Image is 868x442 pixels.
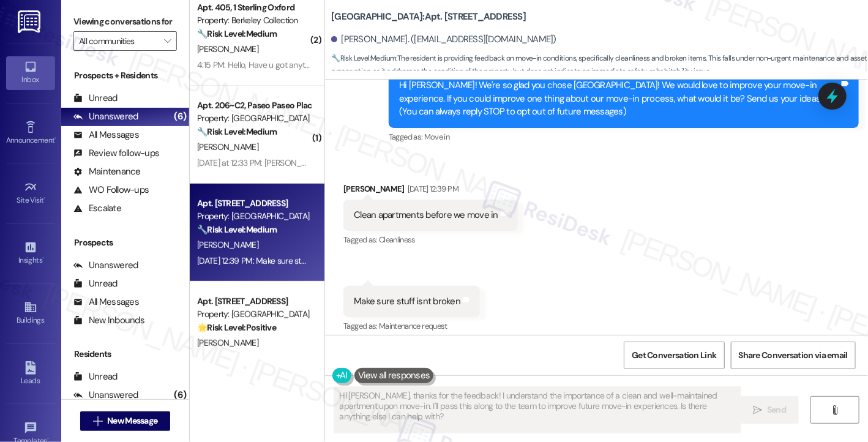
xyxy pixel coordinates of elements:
[61,348,189,361] div: Residents
[73,202,121,215] div: Escalate
[18,10,43,33] img: ResiDesk Logo
[197,337,258,348] span: [PERSON_NAME]
[197,112,310,125] div: Property: [GEOGRAPHIC_DATA]
[740,396,799,424] button: Send
[331,53,396,63] strong: 🔧 Risk Level: Medium
[197,43,258,54] span: [PERSON_NAME]
[73,370,118,383] div: Unread
[73,129,139,141] div: All Messages
[73,165,141,178] div: Maintenance
[171,107,190,126] div: (6)
[6,56,55,89] a: Inbox
[73,277,118,290] div: Unread
[6,177,55,210] a: Site Visit •
[73,259,138,272] div: Unanswered
[197,197,310,210] div: Apt. [STREET_ADDRESS]
[197,28,277,39] strong: 🔧 Risk Level: Medium
[197,14,310,27] div: Property: Berkeley Collection
[379,321,447,331] span: Maintenance request
[197,141,258,152] span: [PERSON_NAME]
[379,234,416,245] span: Cleanliness
[73,92,118,105] div: Unread
[197,353,832,364] div: 7:03 PM: Thanks for the heads up! We’re excited to officially welcome you next week. If you have ...
[197,308,310,321] div: Property: [GEOGRAPHIC_DATA]
[331,33,556,46] div: [PERSON_NAME]. ([EMAIL_ADDRESS][DOMAIN_NAME])
[197,126,277,137] strong: 🔧 Risk Level: Medium
[197,239,258,250] span: [PERSON_NAME]
[54,134,56,143] span: •
[6,237,55,270] a: Insights •
[73,110,138,123] div: Unanswered
[61,236,189,249] div: Prospects
[6,297,55,330] a: Buildings
[44,194,46,203] span: •
[80,411,171,431] button: New Message
[331,52,868,78] span: : The resident is providing feedback on move-in conditions, specifically cleanliness and broken i...
[73,389,138,402] div: Unanswered
[830,405,839,415] i: 
[73,314,144,327] div: New Inbounds
[93,416,102,426] i: 
[61,69,189,82] div: Prospects + Residents
[343,231,518,249] div: Tagged as:
[73,184,149,197] div: WO Follow-ups
[354,295,460,308] div: Make sure stuff isnt broken
[767,403,786,416] span: Send
[73,147,159,160] div: Review follow-ups
[331,10,526,23] b: [GEOGRAPHIC_DATA]: Apt. [STREET_ADDRESS]
[197,1,310,14] div: Apt. 405, 1 Sterling Oxford
[73,296,139,309] div: All Messages
[354,209,498,222] div: Clean apartments before we move in
[632,349,716,362] span: Get Conversation Link
[197,59,357,70] div: 4:15 PM: Hello, Have u got anything updated?
[739,349,848,362] span: Share Conversation via email
[197,99,310,112] div: Apt. 206~C2, Paseo Paseo Place
[405,182,458,195] div: [DATE] 12:39 PM
[6,358,55,391] a: Leads
[79,31,157,51] input: All communities
[197,224,277,235] strong: 🔧 Risk Level: Medium
[171,386,190,405] div: (6)
[197,210,310,223] div: Property: [GEOGRAPHIC_DATA]
[197,255,351,266] div: [DATE] 12:39 PM: Make sure stuff isnt broken
[73,12,177,31] label: Viewing conversations for
[731,342,856,369] button: Share Conversation via email
[624,342,724,369] button: Get Conversation Link
[424,132,449,142] span: Move in
[164,36,171,46] i: 
[42,254,44,263] span: •
[197,322,276,333] strong: 🌟 Risk Level: Positive
[334,387,740,433] textarea: Hi [PERSON_NAME], thanks for the feedback! I understand the importance of a clean and well-mainta...
[197,295,310,308] div: Apt. [STREET_ADDRESS]
[399,79,839,118] div: Hi [PERSON_NAME]! We're so glad you chose [GEOGRAPHIC_DATA]! We would love to improve your move-i...
[107,414,157,427] span: New Message
[389,128,859,146] div: Tagged as:
[753,405,762,415] i: 
[343,182,518,200] div: [PERSON_NAME]
[343,317,480,335] div: Tagged as:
